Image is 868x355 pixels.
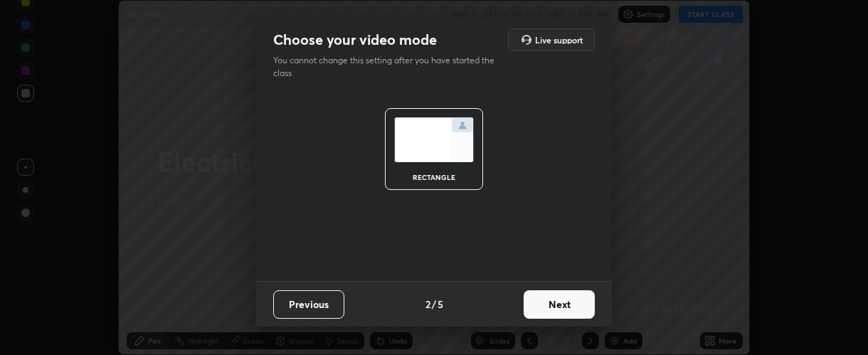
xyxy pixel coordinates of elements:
h5: Live support [535,36,583,44]
p: You cannot change this setting after you have started the class [273,54,504,80]
h2: Choose your video mode [273,31,437,49]
div: rectangle [406,174,462,181]
button: Next [524,290,595,319]
h4: 2 [425,297,430,312]
h4: / [432,297,436,312]
h4: 5 [438,297,443,312]
button: Previous [273,290,344,319]
img: normalScreenIcon.ae25ed63.svg [394,117,474,162]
